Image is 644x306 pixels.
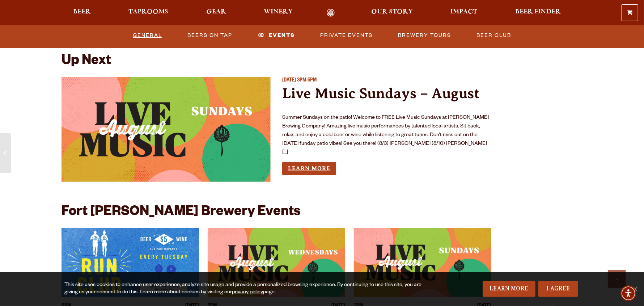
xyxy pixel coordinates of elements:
h2: Up Next [62,54,111,70]
a: Learn More [483,281,536,297]
a: Taprooms [124,9,173,17]
a: I Agree [538,281,578,297]
a: Our Story [367,9,418,17]
a: Beers on Tap [185,27,235,44]
p: Summer Sundays on the patio! Welcome to FREE Live Music Sundays at [PERSON_NAME] Brewing Company!... [282,114,491,157]
a: Winery [259,9,297,17]
span: Impact [451,9,478,15]
a: View event details [354,228,491,297]
span: Beer Finder [515,9,561,15]
a: Impact [446,9,482,17]
a: Brewery Tours [395,27,454,44]
span: Taprooms [128,9,168,15]
div: Accessibility Menu [620,285,636,301]
span: Winery [264,9,293,15]
a: View event details [62,228,199,297]
a: privacy policy [232,290,263,295]
a: View event details [208,228,345,297]
span: Gear [206,9,226,15]
a: Private Events [317,27,376,44]
a: Learn more about Live Music Sundays – August [282,162,336,175]
a: Events [255,27,298,44]
span: Our Story [371,9,413,15]
h2: Fort [PERSON_NAME] Brewery Events [62,205,300,221]
a: Scroll to top [608,270,626,288]
div: This site uses cookies to enhance user experience, analyze site usage and provide a personalized ... [64,282,429,296]
a: Beer Finder [510,9,565,17]
a: Beer Club [474,27,514,44]
a: Live Music Sundays – August [282,85,480,101]
a: Odell Home [317,9,344,17]
span: [DATE] [282,78,296,84]
a: View event details [62,77,271,182]
span: Beer [73,9,91,15]
a: General [130,27,165,44]
span: 3PM-5PM [297,78,317,84]
a: Gear [202,9,231,17]
a: Beer [68,9,96,17]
